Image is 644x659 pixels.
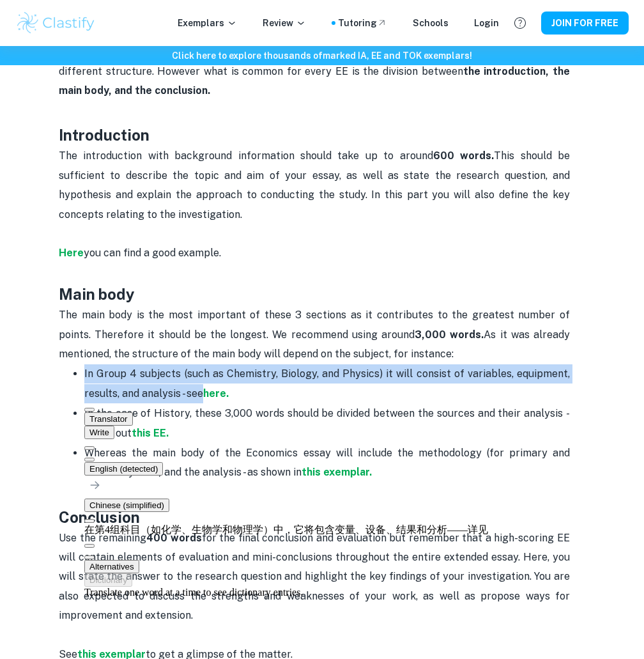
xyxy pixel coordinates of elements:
[178,16,237,30] p: Exemplars
[15,10,96,36] img: Clastify logo
[509,12,531,34] button: Help and Feedback
[59,247,84,259] a: Here
[415,329,484,341] strong: 3,000 words.
[59,283,570,306] h3: Main body
[59,306,570,364] p: The main body is the most important of these 3 sections as it contributes to the greatest number ...
[59,483,570,529] h3: Conclusion
[474,16,499,30] a: Login
[433,150,494,162] strong: 600 words.
[263,16,306,30] p: Review
[3,49,641,63] h6: Click here to explore thousands of marked IA, EE and TOK exemplars !
[59,146,570,283] p: The introduction with background information should take up to around This should be sufficient t...
[59,100,570,146] h3: Introduction
[413,16,448,30] a: Schools
[84,364,570,403] p: In Group 4 subjects (such as Chemistry, Biology, and Physics) it will consist of variables, equip...
[203,387,229,399] a: here.
[338,16,387,30] a: Tutoring
[541,12,629,35] button: JOIN FOR FREE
